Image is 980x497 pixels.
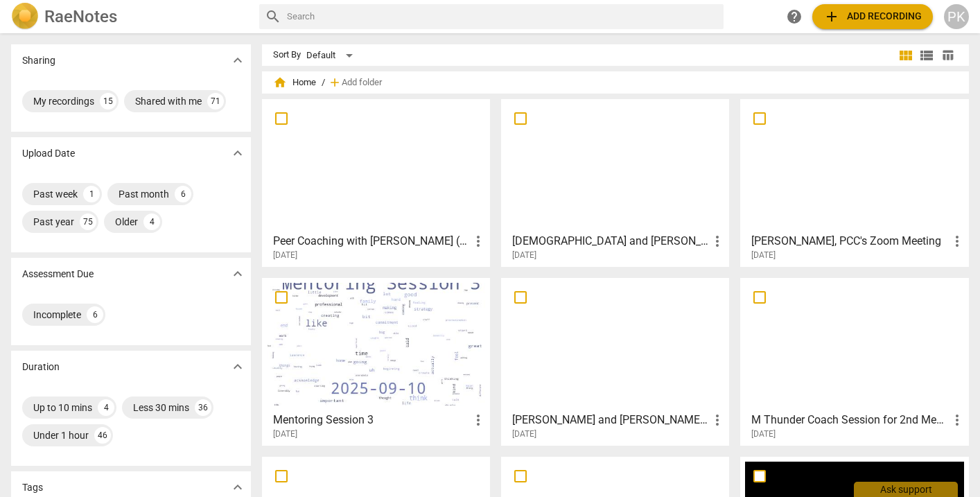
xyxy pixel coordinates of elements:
span: [DATE] [512,428,536,440]
span: expand_more [229,145,246,162]
div: Past year [33,215,74,229]
a: Mentoring Session 3[DATE] [267,283,485,439]
p: Assessment Due [22,267,94,281]
div: 6 [87,306,103,323]
button: Table view [937,45,958,66]
span: add [823,8,840,25]
div: Incomplete [33,308,81,322]
h3: Sugandha and Shivani [512,233,709,250]
div: 71 [207,93,224,110]
div: Older [115,215,138,229]
span: [DATE] [273,250,297,261]
button: Show more [227,50,248,71]
div: Ask support [854,482,958,497]
span: expand_more [229,479,246,496]
p: Sharing [22,53,55,68]
button: List view [916,45,937,66]
span: view_list [918,47,935,64]
div: Up to 10 mins [33,401,92,415]
span: Add recording [823,8,922,25]
span: Home [273,76,316,89]
div: Past month [119,187,169,201]
div: 1 [83,186,100,202]
a: LogoRaeNotes [11,3,248,30]
button: Show more [227,143,248,164]
div: 4 [98,399,114,416]
span: more_vert [949,233,965,250]
span: Add folder [342,78,382,88]
div: 4 [143,213,160,230]
div: Under 1 hour [33,428,89,442]
div: Less 30 mins [133,401,189,415]
a: M Thunder Coach Session for 2nd Mentoring Session[DATE] [745,283,963,439]
h3: Mentoring Session 3 [273,412,470,428]
span: [DATE] [751,250,776,261]
p: Tags [22,480,43,495]
a: [DEMOGRAPHIC_DATA] and [PERSON_NAME][DATE] [506,104,724,261]
h3: penny and anthony mcc recording [512,412,709,428]
span: add [328,76,342,89]
button: Upload [812,4,933,29]
button: Tile view [895,45,916,66]
span: more_vert [470,233,487,250]
h3: Penny Mancuso-Kaplan, PCC's Zoom Meeting [751,233,948,250]
a: Peer Coaching with [PERSON_NAME] (Coachee) and [PERSON_NAME] (Coach)[DATE] [267,104,485,261]
a: [PERSON_NAME], PCC's Zoom Meeting[DATE] [745,104,963,261]
span: search [265,8,281,25]
p: Duration [22,360,60,374]
span: expand_more [229,358,246,375]
span: / [322,78,325,88]
span: table_chart [941,49,954,62]
div: Shared with me [135,94,202,108]
span: more_vert [949,412,965,428]
span: expand_more [229,52,246,69]
span: expand_more [229,265,246,282]
span: more_vert [470,412,487,428]
div: Default [306,44,358,67]
a: [PERSON_NAME] and [PERSON_NAME] recording[DATE] [506,283,724,439]
button: Show more [227,263,248,284]
span: [DATE] [751,428,776,440]
button: PK [944,4,969,29]
span: more_vert [709,233,726,250]
span: [DATE] [512,250,536,261]
span: help [786,8,803,25]
input: Search [287,6,719,28]
span: home [273,76,287,89]
div: 36 [195,399,211,416]
div: Sort By [273,50,301,60]
span: [DATE] [273,428,297,440]
div: 75 [80,213,96,230]
p: Upload Date [22,146,75,161]
div: 6 [175,186,191,202]
a: Help [782,4,807,29]
h2: RaeNotes [44,7,117,26]
h3: M Thunder Coach Session for 2nd Mentoring Session [751,412,948,428]
div: My recordings [33,94,94,108]
div: Past week [33,187,78,201]
span: view_module [898,47,914,64]
h3: Peer Coaching with Sugandha (Coachee) and Shivani (Coach) [273,233,470,250]
button: Show more [227,356,248,377]
div: 15 [100,93,116,110]
span: more_vert [709,412,726,428]
div: 46 [94,427,111,444]
img: Logo [11,3,39,30]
